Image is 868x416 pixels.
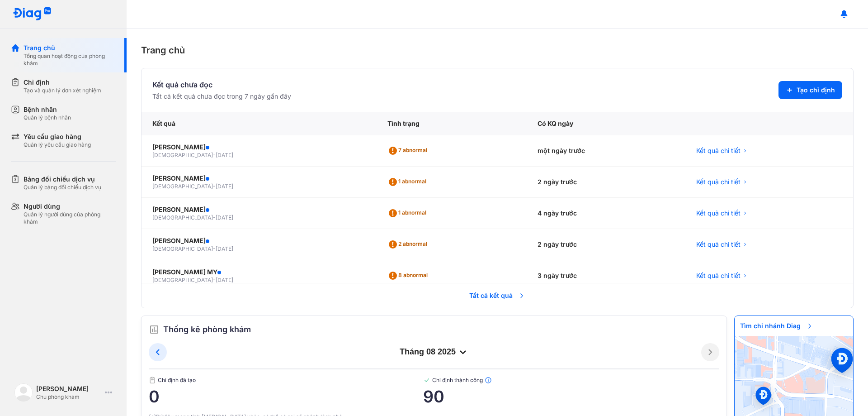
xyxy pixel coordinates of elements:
[377,112,527,135] div: Tình trạng
[213,214,216,221] span: -
[216,277,233,283] span: [DATE]
[24,211,116,225] div: Quản lý người dùng của phòng khám
[152,236,366,245] div: [PERSON_NAME]
[152,174,366,183] div: [PERSON_NAME]
[152,79,291,90] div: Kết quả chưa đọc
[423,377,430,384] img: checked-green.01cc79e0.svg
[24,43,116,53] div: Trang chủ
[464,286,531,306] span: Tất cả kết quả
[213,183,216,190] span: -
[527,260,685,292] div: 3 ngày trước
[24,53,116,67] div: Tổng quan hoạt động của phòng khám
[797,86,835,95] span: Tạo chỉ định
[152,245,213,252] span: [DEMOGRAPHIC_DATA]
[24,114,71,121] div: Quản lý bệnh nhân
[14,383,33,402] img: logo
[485,377,492,384] img: info.7e716105.svg
[696,209,741,218] span: Kết quả chi tiết
[152,152,213,158] span: [DEMOGRAPHIC_DATA]
[213,277,216,283] span: -
[36,393,101,401] div: Chủ phòng khám
[24,132,91,141] div: Yêu cầu giao hàng
[152,214,213,221] span: [DEMOGRAPHIC_DATA]
[216,245,233,252] span: [DATE]
[527,198,685,229] div: 4 ngày trước
[142,112,377,135] div: Kết quả
[24,87,101,94] div: Tạo và quản lý đơn xét nghiệm
[36,384,101,393] div: [PERSON_NAME]
[696,271,741,280] span: Kết quả chi tiết
[152,277,213,283] span: [DEMOGRAPHIC_DATA]
[387,237,431,252] div: 2 abnormal
[423,377,719,384] span: Chỉ định thành công
[216,152,233,158] span: [DATE]
[216,214,233,221] span: [DATE]
[152,143,366,152] div: [PERSON_NAME]
[216,183,233,190] span: [DATE]
[13,7,52,21] img: logo
[149,387,423,406] span: 0
[24,202,116,211] div: Người dùng
[423,387,719,406] span: 90
[24,105,71,114] div: Bệnh nhân
[141,43,854,57] div: Trang chủ
[387,143,431,158] div: 7 abnormal
[527,135,685,167] div: một ngày trước
[387,206,430,220] div: 1 abnormal
[24,184,101,191] div: Quản lý bảng đối chiếu dịch vụ
[213,245,216,252] span: -
[152,205,366,214] div: [PERSON_NAME]
[163,323,251,336] span: Thống kê phòng khám
[152,183,213,190] span: [DEMOGRAPHIC_DATA]
[527,112,685,135] div: Có KQ ngày
[527,167,685,198] div: 2 ngày trước
[167,347,701,358] div: tháng 08 2025
[149,377,423,384] span: Chỉ định đã tạo
[149,377,156,384] img: document.50c4cfd0.svg
[778,81,842,99] button: Tạo chỉ định
[696,177,741,186] span: Kết quả chi tiết
[152,268,366,277] div: [PERSON_NAME] MY
[527,229,685,260] div: 2 ngày trước
[24,78,101,87] div: Chỉ định
[213,152,216,158] span: -
[152,92,291,101] div: Tất cả kết quả chưa đọc trong 7 ngày gần đây
[696,240,741,249] span: Kết quả chi tiết
[735,316,819,336] span: Tìm chi nhánh Diag
[24,175,101,184] div: Bảng đối chiếu dịch vụ
[387,268,431,283] div: 8 abnormal
[149,324,160,335] img: order.5a6da16c.svg
[387,175,430,189] div: 1 abnormal
[24,141,91,148] div: Quản lý yêu cầu giao hàng
[696,146,741,155] span: Kết quả chi tiết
